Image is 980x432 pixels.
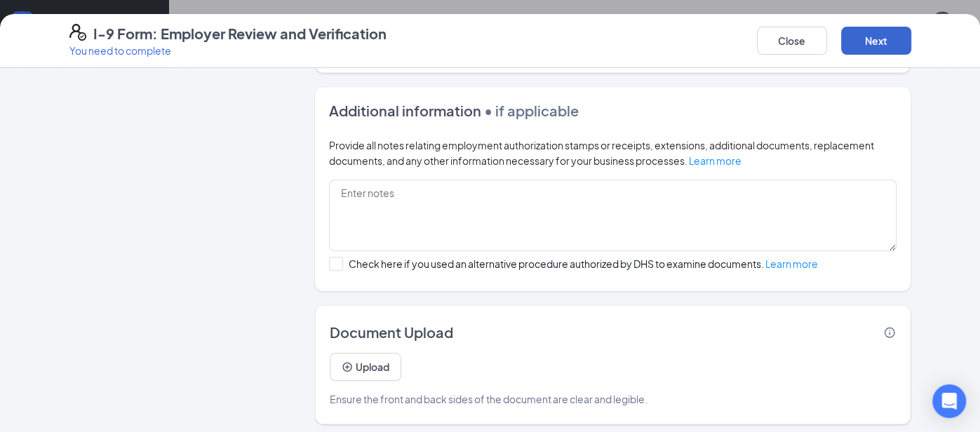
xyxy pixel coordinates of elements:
[841,27,911,55] button: Next
[932,384,966,418] div: Open Intercom Messenger
[342,361,353,372] svg: PlusCircle
[883,326,896,339] svg: Info
[330,391,647,407] span: Ensure the front and back sides of the document are clear and legible.
[481,102,579,119] span: • if applicable
[329,139,874,167] span: Provide all notes relating employment authorization stamps or receipts, extensions, additional do...
[93,24,387,43] h4: I-9 Form: Employer Review and Verification
[330,323,453,342] span: Document Upload
[757,27,827,55] button: Close
[765,257,818,270] a: Learn more
[689,154,741,167] a: Learn more
[330,353,401,381] button: UploadPlusCircle
[349,257,818,271] div: Check here if you used an alternative procedure authorized by DHS to examine documents.
[69,24,86,41] svg: FormI9EVerifyIcon
[69,43,387,58] p: You need to complete
[329,102,481,119] span: Additional information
